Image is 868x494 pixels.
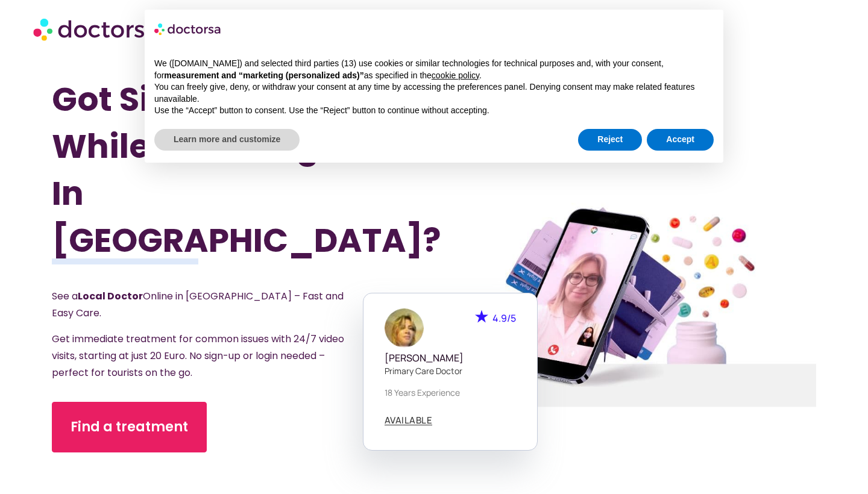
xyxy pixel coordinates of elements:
p: 18 years experience [385,386,516,399]
img: logo [154,19,222,39]
span: Find a treatment [71,417,188,437]
strong: measurement and “marketing (personalized ads)” [164,70,363,80]
p: Primary care doctor [385,364,516,377]
button: Accept [647,129,714,151]
a: Find a treatment [52,402,207,452]
p: We ([DOMAIN_NAME]) and selected third parties (13) use cookies or similar technologies for techni... [154,58,714,81]
h1: Got Sick While Traveling In [GEOGRAPHIC_DATA]? [52,76,377,264]
span: 4.9/5 [492,311,516,325]
h5: [PERSON_NAME] [385,352,516,364]
p: Use the “Accept” button to consent. Use the “Reject” button to continue without accepting. [154,105,714,117]
p: You can freely give, deny, or withdraw your consent at any time by accessing the preferences pane... [154,81,714,105]
span: AVAILABLE [385,416,433,425]
button: Learn more and customize [154,129,300,151]
button: Reject [578,129,642,151]
span: See a Online in [GEOGRAPHIC_DATA] – Fast and Easy Care. [52,289,344,320]
a: AVAILABLE [385,416,433,425]
span: Get immediate treatment for common issues with 24/7 video visits, starting at just 20 Euro. No si... [52,332,344,380]
strong: Local Doctor [78,289,143,303]
a: cookie policy [432,70,479,80]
